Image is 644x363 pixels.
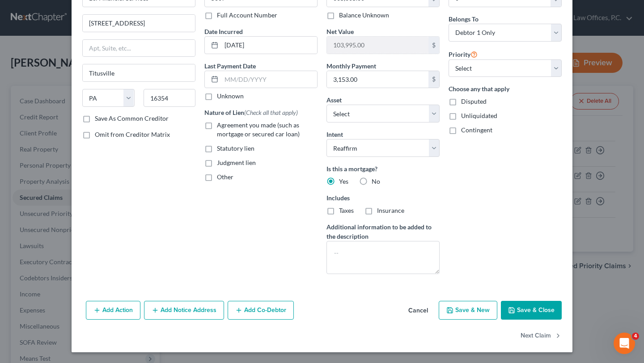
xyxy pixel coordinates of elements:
[326,61,376,71] label: Monthly Payment
[428,71,439,88] div: $
[326,193,440,203] label: Includes
[372,177,380,185] span: No
[217,92,244,101] label: Unknown
[86,301,140,320] button: Add Action
[221,71,317,88] input: MM/DD/YYYY
[461,126,492,134] span: Contingent
[339,177,348,185] span: Yes
[326,130,343,139] label: Intent
[244,109,298,116] span: (Check all that apply)
[326,164,440,173] label: Is this a mortgage?
[204,27,243,36] label: Date Incurred
[461,97,487,105] span: Disputed
[221,37,317,54] input: MM/DD/YYYY
[449,84,562,93] label: Choose any that apply
[144,89,196,107] input: Enter zip...
[449,49,478,59] label: Priority
[204,61,256,71] label: Last Payment Date
[217,11,277,20] label: Full Account Number
[83,64,195,81] input: Enter city...
[144,301,224,320] button: Add Notice Address
[521,327,562,346] button: Next Claim
[614,333,635,354] iframe: Intercom live chat
[326,222,440,241] label: Additional information to be added to the description
[632,333,639,340] span: 4
[217,159,256,166] span: Judgment lien
[217,144,254,152] span: Statutory lien
[217,121,300,138] span: Agreement you made (such as mortgage or secured car loan)
[217,173,233,181] span: Other
[228,301,294,320] button: Add Co-Debtor
[83,40,195,57] input: Apt, Suite, etc...
[339,11,389,20] label: Balance Unknown
[339,207,354,214] span: Taxes
[439,301,497,320] button: Save & New
[449,15,479,23] span: Belongs To
[401,302,435,320] button: Cancel
[461,112,497,119] span: Unliquidated
[327,37,428,54] input: 0.00
[95,114,169,123] label: Save As Common Creditor
[204,108,298,117] label: Nature of Lien
[501,301,562,320] button: Save & Close
[83,15,195,32] input: Enter address...
[428,37,439,54] div: $
[326,96,342,104] span: Asset
[326,27,354,36] label: Net Value
[377,207,404,214] span: Insurance
[95,131,170,138] span: Omit from Creditor Matrix
[327,71,428,88] input: 0.00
